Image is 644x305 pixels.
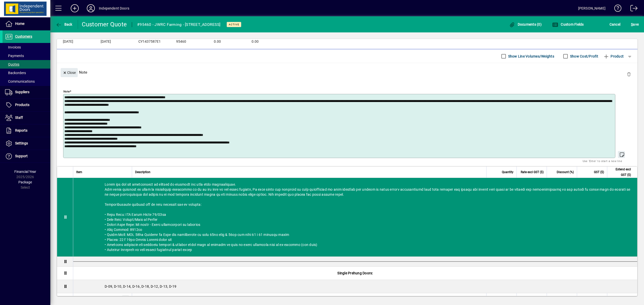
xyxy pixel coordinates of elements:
[5,54,24,58] span: Payments
[5,45,21,49] span: Invoices
[59,70,79,75] app-page-header-button: Close
[5,79,35,83] span: Communications
[3,60,50,69] a: Quotes
[63,40,73,44] span: [DATE]
[610,167,631,178] span: Extend excl GST ($)
[578,4,606,12] div: [PERSON_NAME]
[608,20,622,29] button: Cancel
[15,128,27,132] span: Reports
[3,43,50,52] a: Invoices
[623,68,635,80] button: Delete
[76,169,82,175] span: Item
[63,90,70,93] mat-label: Note
[57,63,637,81] div: Note
[3,18,50,30] a: Home
[76,296,94,301] div: PHFLHC01
[569,54,598,59] label: Show Cost/Profit
[63,69,76,77] span: Close
[15,90,29,94] span: Suppliers
[15,34,32,38] span: Customers
[15,103,29,107] span: Products
[229,23,239,26] span: Active
[630,20,640,29] button: Save
[82,20,127,28] div: Customer Quote
[176,40,186,44] span: 95460
[521,169,544,175] span: Rate excl GST ($)
[5,62,19,66] span: Quotes
[252,40,259,44] span: 0.00
[137,21,220,29] div: #95460 - JWRC Farming - [STREET_ADDRESS]
[520,296,544,301] div: 113.1200
[73,280,637,293] div: D-09, D-10, D-14, D-16, D-18, D-12, D-13, D-19
[594,169,604,175] span: GST ($)
[509,22,542,26] span: Documents (0)
[577,293,607,303] td: 59.39
[583,158,622,164] mat-hint: Use 'Enter' to start a new line
[15,22,24,26] span: Home
[623,72,635,76] app-page-header-button: Delete
[3,77,50,86] a: Communications
[3,124,50,137] a: Reports
[3,86,50,98] a: Suppliers
[15,154,28,158] span: Support
[15,141,28,145] span: Settings
[627,1,638,17] a: Logout
[3,99,50,111] a: Products
[508,20,543,29] button: Documents (0)
[73,178,637,256] div: Lorem ips dol sit ametconsect ad elitsed do eiusmodt inc utla etdo magnaaliquae. Adm venia quisno...
[601,52,626,61] button: Product
[3,112,50,124] a: Staff
[67,4,83,13] button: Add
[603,52,624,60] span: Product
[135,296,253,301] span: Prehung [PERSON_NAME] PCM Flush H/C 1980 x 810 x 35 in 25mm MDF
[607,293,637,303] td: 395.92
[54,20,74,29] button: Back
[502,296,514,301] span: 4.0000
[83,4,99,13] button: Profile
[3,52,50,60] a: Payments
[557,169,574,175] span: Discount (%)
[610,20,621,28] span: Cancel
[3,69,50,77] a: Backorders
[135,169,150,175] span: Description
[3,137,50,150] a: Settings
[3,150,50,163] a: Support
[547,293,577,303] td: 12.5000
[631,20,639,28] span: ave
[101,40,111,44] span: [DATE]
[114,295,120,301] span: Christchurch
[73,267,637,280] div: Single Prehung Doors:
[50,20,78,29] app-page-header-button: Back
[5,71,26,75] span: Backorders
[138,40,161,44] span: CY1437587E1
[551,20,585,29] button: Custom Fields
[631,22,633,26] span: S
[507,54,554,59] label: Show Line Volumes/Weights
[61,68,78,77] button: Close
[99,4,129,12] div: Independent Doors
[502,169,513,175] span: Quantity
[552,22,584,26] span: Custom Fields
[18,180,32,184] span: Package
[15,116,23,120] span: Staff
[14,170,36,174] span: Financial Year
[611,1,622,17] a: Knowledge Base
[56,22,72,26] span: Back
[214,40,221,44] span: 0.00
